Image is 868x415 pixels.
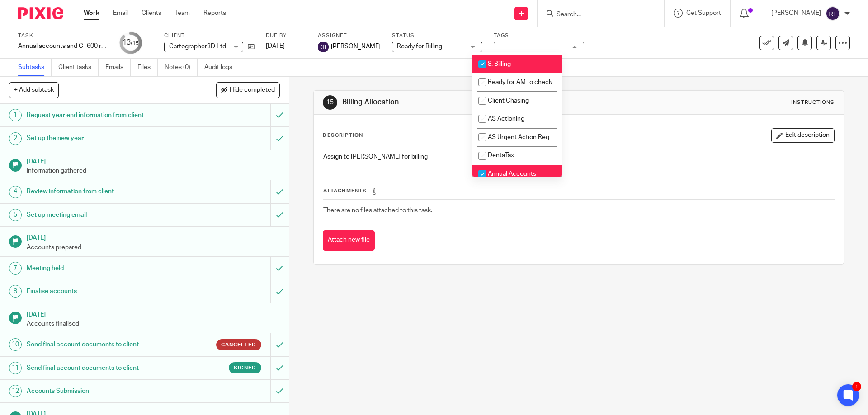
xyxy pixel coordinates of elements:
[488,79,552,85] span: Ready for AM to check
[27,231,280,242] h1: [DATE]
[771,9,821,18] p: [PERSON_NAME]
[494,32,584,39] label: Tags
[556,11,637,19] input: Search
[331,42,381,51] span: [PERSON_NAME]
[9,132,22,145] div: 2
[165,59,198,76] a: Notes (0)
[27,308,280,319] h1: [DATE]
[113,9,128,18] a: Email
[27,108,183,122] h1: Request year end information from client
[852,382,861,391] div: 1
[686,10,721,16] span: Get Support
[27,166,280,175] p: Information gathered
[9,109,22,121] div: 1
[392,32,482,39] label: Status
[323,207,432,214] span: There are no files attached to this task.
[27,284,183,298] h1: Finalise accounts
[266,43,285,49] span: [DATE]
[27,185,183,198] h1: Review information from client
[9,338,22,351] div: 10
[18,32,108,39] label: Task
[488,171,536,177] span: Annual Accounts
[230,87,275,94] span: Hide completed
[9,82,59,98] button: + Add subtask
[323,188,367,193] span: Attachments
[234,364,256,372] span: Signed
[58,59,99,76] a: Client tasks
[169,43,226,50] span: Cartographer3D Ltd
[318,42,329,52] img: svg%3E
[791,99,835,106] div: Instructions
[123,37,139,48] div: 13
[323,95,337,110] div: 15
[488,152,514,159] span: DentaTax
[9,385,22,397] div: 12
[27,131,183,145] h1: Set up the new year
[27,155,280,166] h1: [DATE]
[323,132,363,139] p: Description
[18,7,63,19] img: Pixie
[216,82,280,98] button: Hide completed
[27,384,183,398] h1: Accounts Submission
[18,42,108,51] div: Annual accounts and CT600 return
[137,59,158,76] a: Files
[27,361,183,375] h1: Send final account documents to client
[9,186,22,198] div: 4
[84,9,99,18] a: Work
[221,341,256,349] span: Cancelled
[9,209,22,221] div: 5
[318,32,381,39] label: Assignee
[27,338,183,351] h1: Send final account documents to client
[105,59,131,76] a: Emails
[266,32,307,39] label: Due by
[204,59,239,76] a: Audit logs
[488,98,529,104] span: Client Chasing
[9,262,22,275] div: 7
[9,362,22,374] div: 11
[323,152,834,161] p: Assign to [PERSON_NAME] for billing
[164,32,255,39] label: Client
[397,43,442,50] span: Ready for Billing
[488,61,511,67] span: 8. Billing
[488,116,524,122] span: AS Actioning
[771,128,835,143] button: Edit description
[342,98,598,107] h1: Billing Allocation
[27,319,280,328] p: Accounts finalised
[323,230,375,251] button: Attach new file
[175,9,190,18] a: Team
[826,6,840,21] img: svg%3E
[27,208,183,222] h1: Set up meeting email
[27,243,280,252] p: Accounts prepared
[18,59,52,76] a: Subtasks
[27,261,183,275] h1: Meeting held
[203,9,226,18] a: Reports
[131,41,139,46] small: /15
[142,9,161,18] a: Clients
[488,134,549,140] span: AS Urgent Action Req
[9,285,22,298] div: 8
